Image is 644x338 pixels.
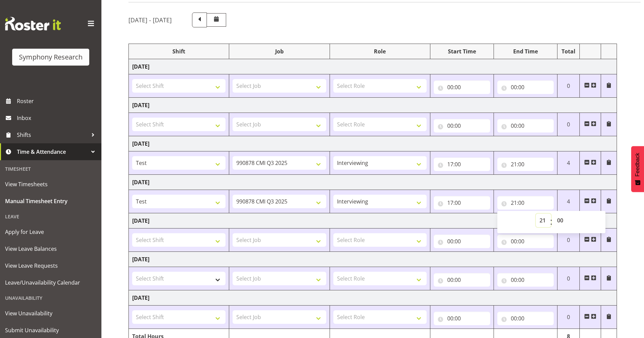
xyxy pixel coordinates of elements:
[17,113,98,123] span: Inbox
[434,80,490,94] input: Click to select...
[497,47,554,55] div: End Time
[129,213,617,228] td: [DATE]
[2,162,100,176] div: Timesheet
[497,158,554,171] input: Click to select...
[2,257,100,274] a: View Leave Requests
[434,235,490,248] input: Click to select...
[2,223,100,240] a: Apply for Leave
[557,151,580,175] td: 4
[497,80,554,94] input: Click to select...
[333,47,427,55] div: Role
[128,16,172,24] h5: [DATE] - [DATE]
[497,235,554,248] input: Click to select...
[631,146,644,192] button: Feedback - Show survey
[233,47,326,55] div: Job
[2,305,100,322] a: View Unavailability
[19,52,82,62] div: Symphony Research
[434,196,490,210] input: Click to select...
[5,308,96,318] span: View Unavailability
[5,17,61,30] img: Rosterit website logo
[5,244,96,254] span: View Leave Balances
[5,179,96,189] span: View Timesheets
[557,190,580,213] td: 4
[2,240,100,257] a: View Leave Balances
[5,261,96,271] span: View Leave Requests
[561,47,576,55] div: Total
[17,147,88,157] span: Time & Attendance
[550,214,552,231] span: :
[5,277,96,288] span: Leave/Unavailability Calendar
[497,196,554,210] input: Click to select...
[557,306,580,329] td: 0
[497,119,554,132] input: Click to select...
[497,312,554,325] input: Click to select...
[557,74,580,98] td: 0
[2,193,100,210] a: Manual Timesheet Entry
[434,158,490,171] input: Click to select...
[132,47,225,55] div: Shift
[5,227,96,237] span: Apply for Leave
[557,113,580,136] td: 0
[5,325,96,335] span: Submit Unavailability
[129,136,617,151] td: [DATE]
[129,290,617,306] td: [DATE]
[434,47,490,55] div: Start Time
[2,176,100,193] a: View Timesheets
[2,210,100,223] div: Leave
[635,153,641,176] span: Feedback
[434,119,490,132] input: Click to select...
[129,98,617,113] td: [DATE]
[2,291,100,305] div: Unavailability
[17,96,98,106] span: Roster
[129,175,617,190] td: [DATE]
[5,196,96,206] span: Manual Timesheet Entry
[129,252,617,267] td: [DATE]
[17,130,88,140] span: Shifts
[557,267,580,290] td: 0
[497,273,554,287] input: Click to select...
[434,312,490,325] input: Click to select...
[2,274,100,291] a: Leave/Unavailability Calendar
[129,59,617,74] td: [DATE]
[434,273,490,287] input: Click to select...
[557,228,580,252] td: 0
